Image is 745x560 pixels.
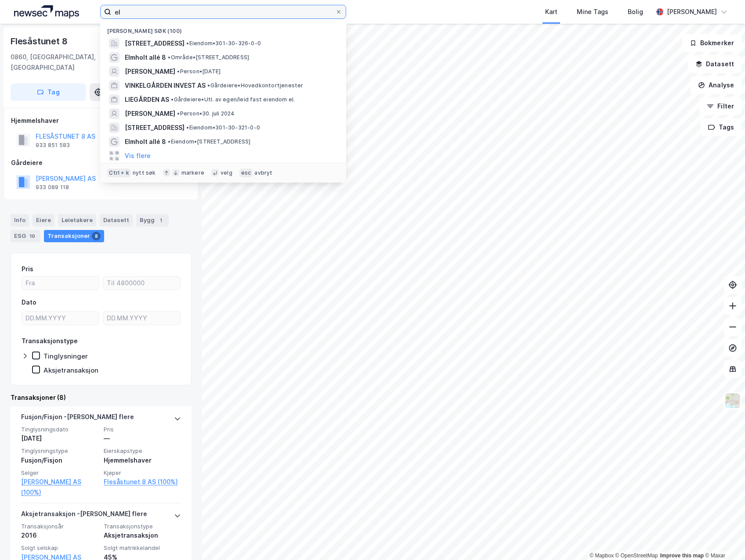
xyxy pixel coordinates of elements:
span: • [186,124,189,131]
span: Transaksjonstype [104,523,181,530]
span: Elmholt allé 8 [125,52,166,63]
iframe: Chat Widget [701,518,745,560]
button: Datasett [688,55,741,73]
span: Pris [104,426,181,433]
div: Dato [22,297,36,308]
div: 8 [92,232,101,241]
span: • [177,110,180,117]
div: ESG [11,230,40,242]
span: Elmholt allé 8 [125,136,166,147]
button: Analyse [691,76,741,94]
span: Person • 30. juli 2024 [177,110,235,117]
div: Pris [22,264,33,274]
a: Mapbox [589,553,614,559]
div: [DATE] [21,433,98,444]
img: Z [724,392,741,409]
span: Eiendom • 301-30-326-0-0 [186,40,261,47]
span: Solgt selskap [21,544,98,552]
span: Eierskapstype [104,447,181,455]
span: [PERSON_NAME] [125,66,175,77]
span: VINKELGÅRDEN INVEST AS [125,80,206,91]
input: DD.MM.YYYY [103,312,180,325]
span: Solgt matrikkelandel [104,544,181,552]
div: Kontrollprogram for chat [701,518,745,560]
img: logo.a4113a55bc3d86da70a041830d287a7e.svg [14,5,79,18]
div: Aksjetransaksjon - [PERSON_NAME] flere [21,509,147,523]
div: markere [181,169,204,176]
div: 933 089 118 [36,184,69,191]
div: Flesåstunet 8 [11,34,69,48]
span: • [168,54,170,61]
div: Mine Tags [577,7,608,17]
div: Hjemmelshaver [11,115,191,126]
span: [PERSON_NAME] [125,108,175,119]
span: • [207,82,210,89]
div: Leietakere [58,214,96,226]
button: Vis flere [125,151,151,161]
input: Fra [22,276,99,290]
span: • [177,68,180,75]
span: Område • [STREET_ADDRESS] [168,54,249,61]
span: • [171,96,174,103]
span: Tinglysningstype [21,447,98,455]
span: Eiendom • [STREET_ADDRESS] [168,138,250,145]
div: nytt søk [133,169,156,176]
div: [PERSON_NAME] [667,7,717,17]
button: Tags [701,118,741,136]
span: Selger [21,469,98,477]
div: Fusjon/Fisjon [21,455,98,466]
div: Tinglysninger [43,352,88,360]
span: [STREET_ADDRESS] [125,122,184,133]
div: Hjemmelshaver [104,455,181,466]
input: Søk på adresse, matrikkel, gårdeiere, leietakere eller personer [111,5,335,18]
input: Til 4800000 [103,276,180,290]
div: — [104,433,181,444]
div: [PERSON_NAME] søk (100) [100,21,346,36]
input: DD.MM.YYYY [22,312,99,325]
span: • [168,138,170,145]
div: Aksjetransaksjon [104,530,181,541]
div: Transaksjoner [44,230,104,242]
div: 19 [28,232,37,241]
div: Datasett [100,214,133,226]
span: Kjøper [104,469,181,477]
div: Kart [545,7,557,17]
div: Bygg [136,214,169,226]
div: Bolig [628,7,643,17]
span: Person • [DATE] [177,68,221,75]
button: Tag [11,83,86,101]
span: Eiendom • 301-30-321-0-0 [186,124,260,131]
div: Fusjon/Fisjon - [PERSON_NAME] flere [21,412,134,426]
a: [PERSON_NAME] AS (100%) [21,477,98,498]
div: esc [239,169,253,177]
div: Gårdeiere [11,158,191,168]
div: Aksjetransaksjon [43,366,98,374]
div: 933 851 583 [36,142,70,149]
div: avbryt [254,169,272,176]
span: Tinglysningsdato [21,426,98,433]
a: OpenStreetMap [615,553,658,559]
span: [STREET_ADDRESS] [125,38,184,49]
div: Transaksjonstype [22,336,78,346]
span: LIEGÅRDEN AS [125,94,169,105]
a: Flesåstunet 8 AS (100%) [104,477,181,487]
span: • [186,40,189,47]
div: Ctrl + k [107,169,131,177]
button: Bokmerker [682,34,741,52]
div: Eiere [33,214,54,226]
div: Info [11,214,29,226]
span: Gårdeiere • Utl. av egen/leid fast eiendom el. [171,96,295,103]
div: Transaksjoner (8) [11,392,192,403]
div: 1 [156,216,165,225]
div: 0860, [GEOGRAPHIC_DATA], [GEOGRAPHIC_DATA] [11,52,125,73]
div: 2016 [21,530,98,541]
span: Transaksjonsår [21,523,98,530]
div: velg [221,169,232,176]
button: Filter [699,97,741,115]
span: Gårdeiere • Hovedkontortjenester [207,82,303,89]
a: Improve this map [660,553,704,559]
